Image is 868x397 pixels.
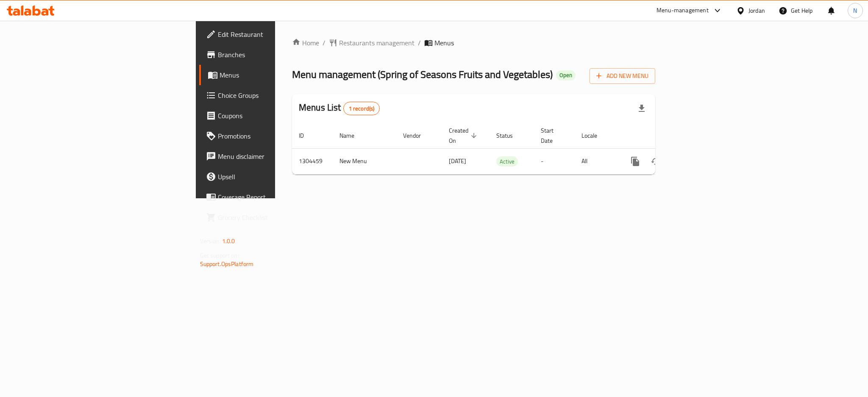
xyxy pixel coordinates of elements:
button: Change Status [645,151,666,172]
div: Total records count [343,102,380,115]
a: Support.OpsPlatform [200,258,254,269]
span: Locale [581,130,608,141]
span: Menus [434,38,454,48]
span: N [853,6,857,15]
span: [DATE] [449,155,466,167]
div: Open [556,70,576,81]
td: - [534,148,575,174]
span: Get support on: [200,250,239,261]
span: Version: [200,236,221,247]
span: Start Date [541,125,565,146]
button: more [625,151,645,172]
a: Promotions [199,126,341,146]
span: Promotions [218,131,334,141]
a: Edit Restaurant [199,24,341,44]
button: Add New Menu [590,68,655,84]
nav: breadcrumb [292,38,655,48]
span: 1 record(s) [344,105,380,113]
span: Name [339,130,365,141]
span: Add New Menu [596,71,648,81]
span: Menu management ( Spring of Seasons Fruits and Vegetables ) [292,65,553,84]
span: Coverage Report [218,192,334,202]
span: Status [496,130,524,141]
span: Menu disclaimer [218,151,334,161]
a: Grocery Checklist [199,207,341,228]
div: Jordan [748,6,765,15]
table: enhanced table [292,123,713,175]
a: Coverage Report [199,187,341,207]
span: Choice Groups [218,90,334,100]
span: Edit Restaurant [218,29,334,39]
a: Menus [199,65,341,85]
a: Menu disclaimer [199,146,341,167]
span: Grocery Checklist [218,212,334,222]
div: Active [496,156,518,167]
span: Menus [220,70,334,80]
span: Restaurants management [339,38,415,48]
span: Created On [449,125,479,146]
div: Menu-management [657,6,709,16]
span: Open [556,72,576,79]
td: All [575,148,618,174]
a: Upsell [199,167,341,187]
a: Branches [199,44,341,65]
span: Active [496,157,518,167]
span: Vendor [403,130,432,141]
span: Upsell [218,172,334,182]
li: / [418,38,421,48]
a: Coupons [199,105,341,126]
th: Actions [618,123,713,149]
a: Restaurants management [329,38,415,48]
span: Branches [218,50,334,60]
span: Coupons [218,111,334,121]
span: ID [299,130,315,141]
h2: Menus List [299,101,380,115]
div: Export file [632,98,652,119]
td: New Menu [333,148,396,174]
span: 1.0.0 [222,236,235,247]
a: Choice Groups [199,85,341,105]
